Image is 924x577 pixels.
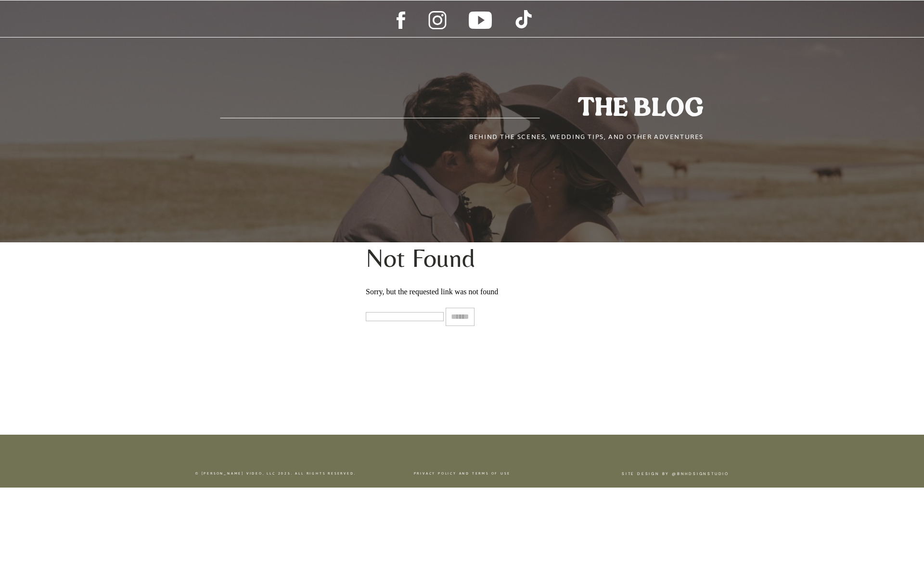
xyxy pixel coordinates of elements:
p: Sorry, but the requested link was not found [366,288,558,296]
a: Site Design by @bnhdsignstudio [601,470,729,482]
a: Privacy Policy and terms of use [404,470,520,477]
h3: Behind the scenes, wedding tips, and other adventures [464,130,704,140]
a: © [PERSON_NAME] Video, LLC 2025. All Rights Reserved. [195,470,366,482]
h1: the blog [422,95,704,123]
h1: Not Found [366,242,558,274]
